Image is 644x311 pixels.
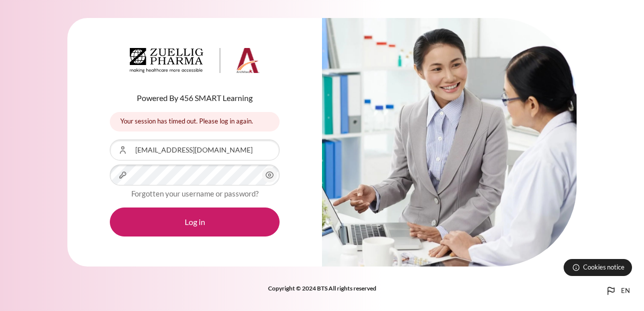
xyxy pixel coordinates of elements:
[110,139,280,160] input: Username or Email Address
[131,189,259,198] a: Forgotten your username or password?
[110,207,280,236] button: Log in
[268,284,376,292] strong: Copyright © 2024 BTS All rights reserved
[130,48,260,77] a: Architeck
[110,112,280,131] div: Your session has timed out. Please log in again.
[621,286,630,296] span: en
[564,259,632,276] button: Cookies notice
[583,262,625,272] span: Cookies notice
[130,48,260,73] img: Architeck
[110,92,280,104] p: Powered By 456 SMART Learning
[601,281,634,301] button: Languages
